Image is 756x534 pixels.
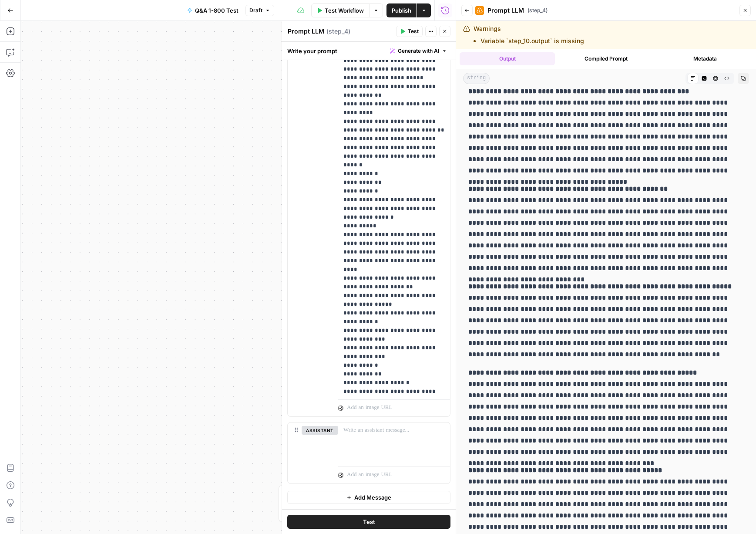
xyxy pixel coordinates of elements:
[487,6,524,15] span: Prompt LLM
[474,24,584,45] div: Warnings
[386,3,417,17] button: Publish
[288,41,331,416] div: user
[363,517,375,526] span: Test
[386,45,450,57] button: Generate with AI
[354,493,391,502] span: Add Message
[182,3,244,17] button: Q&A 1-800 Test
[480,37,584,45] li: Variable `step_10.output` is missing
[287,515,450,529] button: Test
[249,7,262,14] span: Draft
[288,422,331,483] div: assistant
[460,52,555,65] button: Output
[392,6,411,15] span: Publish
[302,426,338,435] button: assistant
[396,26,423,37] button: Test
[398,47,439,55] span: Generate with AI
[195,6,239,15] span: Q&A 1-800 Test
[528,7,548,14] span: ( step_4 )
[558,52,654,65] button: Compiled Prompt
[325,6,364,15] span: Test Workflow
[288,27,324,36] textarea: Prompt LLM
[311,3,369,17] button: Test Workflow
[326,27,350,36] span: ( step_4 )
[287,491,450,504] button: Add Message
[463,73,490,84] span: string
[245,5,274,16] button: Draft
[408,27,419,35] span: Test
[657,52,753,65] button: Metadata
[282,42,456,60] div: Write your prompt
